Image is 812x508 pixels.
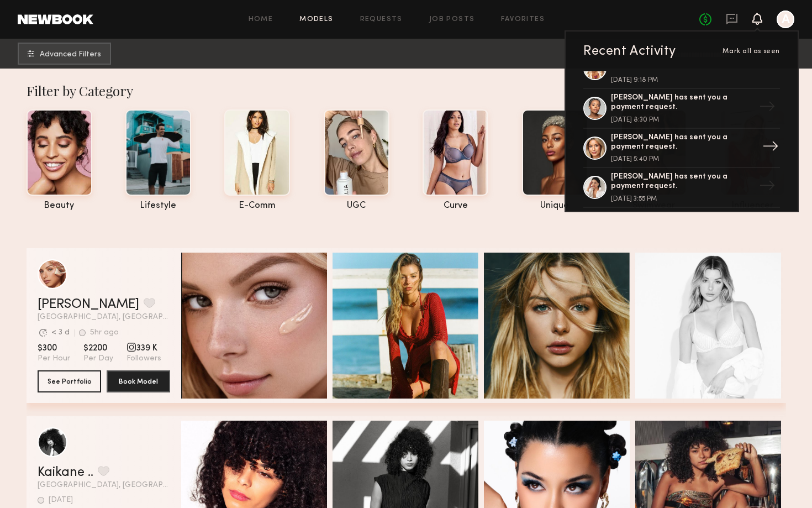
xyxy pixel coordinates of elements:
span: [GEOGRAPHIC_DATA], [GEOGRAPHIC_DATA] [38,481,170,489]
a: Job Posts [429,16,475,23]
button: Book Model [107,370,170,392]
button: Advanced Filters [18,43,111,65]
div: unique [522,201,588,211]
a: [PERSON_NAME] has sent you a payment request.[DATE] 5:40 PM→ [583,129,780,169]
div: [PERSON_NAME] has sent you a payment request. [611,133,755,152]
span: 339 K [126,343,161,354]
span: Followers [126,354,161,364]
div: → [755,94,780,123]
div: beauty [27,201,92,211]
button: See Portfolio [38,370,101,392]
div: 5hr ago [90,329,119,337]
span: $2200 [83,343,113,354]
div: Filter by Category [27,82,786,99]
div: → [755,173,780,202]
div: UGC [324,201,389,211]
a: [PERSON_NAME] has sent you a payment request.[DATE] 3:55 PM→ [583,168,780,208]
div: [DATE] 9:18 PM [611,77,755,83]
div: → [758,134,783,163]
div: e-comm [224,201,290,211]
span: $300 [38,343,70,354]
span: Mark all as seen [723,48,780,55]
span: Per Day [83,354,113,364]
a: [PERSON_NAME] [38,298,139,311]
div: [PERSON_NAME] has sent you a payment request. [611,93,755,112]
a: Models [299,16,333,23]
div: [DATE] 5:40 PM [611,156,755,163]
div: Recent Activity [583,45,676,58]
div: [DATE] 8:30 PM [611,117,755,123]
a: Home [249,16,273,23]
a: [PERSON_NAME] has sent you a payment request.[DATE] 8:30 PM→ [583,89,780,129]
div: lifestyle [125,201,191,211]
a: Requests [360,16,403,23]
span: Advanced Filters [40,51,101,59]
div: [DATE] [49,496,73,504]
a: Kaikane .. [38,466,93,479]
a: A [777,11,794,28]
div: curve [423,201,488,211]
div: [DATE] 3:55 PM [611,196,755,202]
span: Per Hour [38,354,70,364]
a: Favorites [501,16,545,23]
div: [PERSON_NAME] has sent you a payment request. [611,172,755,191]
div: < 3 d [51,329,70,337]
span: [GEOGRAPHIC_DATA], [GEOGRAPHIC_DATA] [38,313,170,321]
